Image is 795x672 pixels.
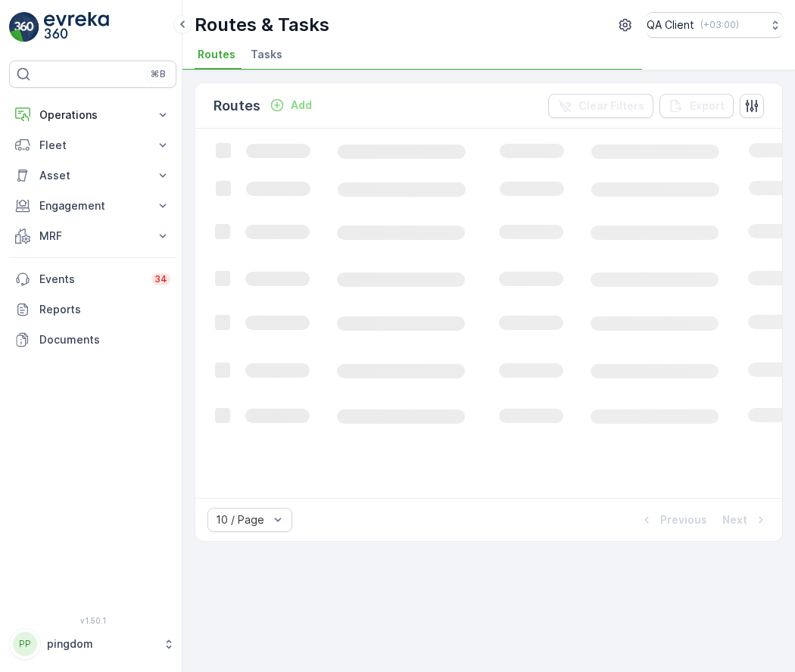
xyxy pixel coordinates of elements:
p: Fleet [39,138,146,153]
p: Routes [214,95,260,117]
a: Documents [9,325,176,355]
p: Documents [39,332,170,347]
p: MRF [39,229,146,244]
p: Asset [39,168,146,183]
p: ( +03:00 ) [700,19,739,31]
a: Reports [9,294,176,325]
button: Asset [9,160,176,191]
p: Reports [39,302,170,317]
button: Clear Filters [548,94,653,118]
a: Events34 [9,264,176,294]
p: Engagement [39,198,146,213]
p: Operations [39,107,146,123]
p: Export [690,98,725,114]
p: Events [39,272,142,287]
div: PP [13,632,37,656]
p: 34 [154,273,167,285]
button: QA Client(+03:00) [647,12,783,38]
button: MRF [9,221,176,251]
p: Next [722,512,747,527]
p: ⌘B [151,68,166,80]
button: PPpingdom [9,628,176,660]
p: Routes & Tasks [195,13,329,37]
button: Fleet [9,130,176,160]
button: Engagement [9,191,176,221]
span: Tasks [251,47,282,62]
img: logo_light-DOdMpM7g.png [44,12,109,42]
button: Previous [638,511,709,529]
p: Previous [660,512,707,527]
p: QA Client [647,17,694,33]
button: Export [659,94,734,118]
span: Routes [198,47,235,62]
button: Next [721,511,770,529]
p: Clear Filters [578,98,644,114]
button: Operations [9,100,176,130]
button: Add [263,96,318,114]
p: Add [291,98,312,113]
span: v 1.50.1 [9,616,176,625]
img: logo [9,12,39,42]
p: pingdom [47,636,155,652]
